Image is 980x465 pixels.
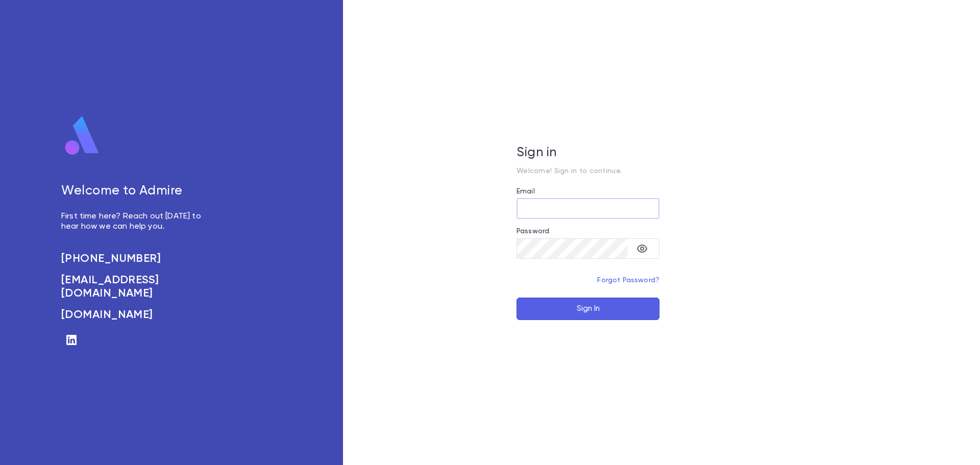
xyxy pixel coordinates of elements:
[632,238,652,259] button: toggle password visibility
[597,277,659,284] a: Forgot Password?
[517,145,659,161] h5: Sign in
[517,227,549,235] label: Password
[61,308,212,322] a: [DOMAIN_NAME]
[517,298,659,320] button: Sign In
[61,184,212,199] h5: Welcome to Admire
[61,115,103,156] img: logo
[61,211,212,232] p: First time here? Reach out [DATE] to hear how we can help you.
[61,252,212,265] a: [PHONE_NUMBER]
[517,167,659,175] p: Welcome! Sign in to continue.
[517,187,535,195] label: Email
[61,274,212,300] a: [EMAIL_ADDRESS][DOMAIN_NAME]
